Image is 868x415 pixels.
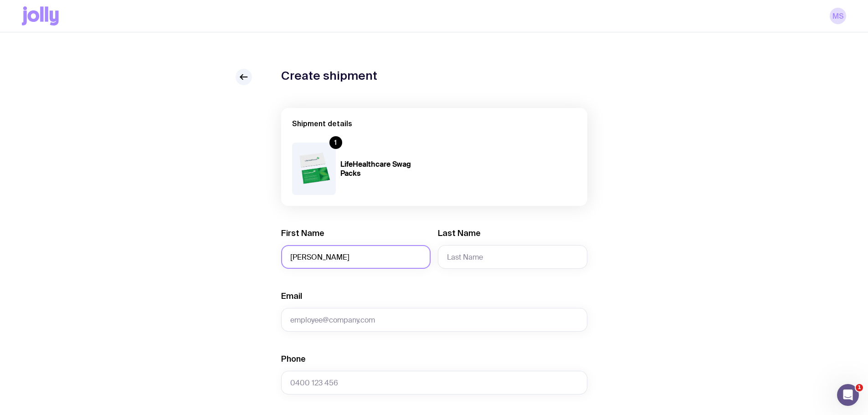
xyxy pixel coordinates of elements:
[281,245,431,269] input: First Name
[281,354,306,364] label: Phone
[292,119,576,128] h2: Shipment details
[837,384,859,406] iframe: Intercom live chat
[281,228,324,239] label: First Name
[281,69,377,82] h1: Create shipment
[856,384,863,391] span: 1
[281,308,587,332] input: employee@company.com
[281,371,587,395] input: 0400 123 456
[340,160,429,178] h4: LifeHealthcare Swag Packs
[329,136,342,149] div: 1
[281,291,302,302] label: Email
[438,228,481,239] label: Last Name
[438,245,587,269] input: Last Name
[830,8,846,24] a: MS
